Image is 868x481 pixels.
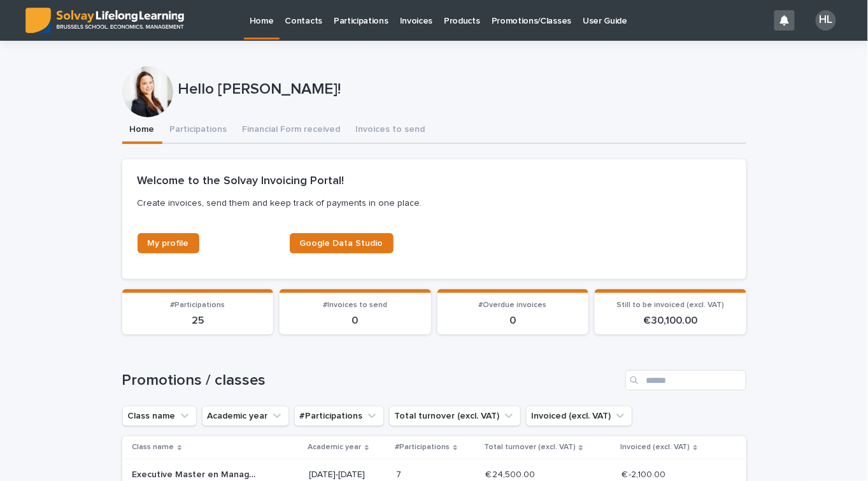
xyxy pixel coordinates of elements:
[445,315,581,327] p: 0
[202,406,289,426] button: Academic year
[620,440,690,454] p: Invoiced (excl. VAT)
[602,315,739,327] p: € 30,100.00
[130,315,266,327] p: 25
[170,301,225,309] span: #Participations
[235,117,348,144] button: Financial Form received
[290,233,394,254] a: Google Data Studio
[484,440,576,454] p: Total turnover (excl. VAT)
[397,467,404,480] p: 7
[132,440,174,454] p: Class name
[625,370,746,391] input: Search
[178,80,741,99] p: Hello [PERSON_NAME]!
[300,239,383,248] span: Google Data Studio
[132,467,262,480] p: Executive Master en Management des Institutions de Santé et de Soins - 2021-2022
[348,117,433,144] button: Invoices to send
[138,197,726,209] p: Create invoices, send them and keep track of payments in one place.
[308,440,362,454] p: Academic year
[138,175,345,189] h2: Welcome to the Solvay Invoicing Portal!
[323,301,387,309] span: #Invoices to send
[122,406,197,426] button: Class name
[287,315,423,327] p: 0
[526,406,632,426] button: Invoiced (excl. VAT)
[622,467,668,480] p: € -2,100.00
[616,301,724,309] span: Still to be invoiced (excl. VAT)
[294,406,384,426] button: #Participations
[148,239,189,248] span: My profile
[25,8,184,33] img: ED0IkcNQHGZZMpCVrDht
[309,470,387,480] p: [DATE]-[DATE]
[122,117,162,144] button: Home
[162,117,235,144] button: Participations
[122,371,620,390] h1: Promotions / classes
[479,301,547,309] span: #Overdue invoices
[395,440,450,454] p: #Participations
[389,406,521,426] button: Total turnover (excl. VAT)
[485,467,537,480] p: € 24,500.00
[816,10,836,31] div: HL
[138,233,199,254] a: My profile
